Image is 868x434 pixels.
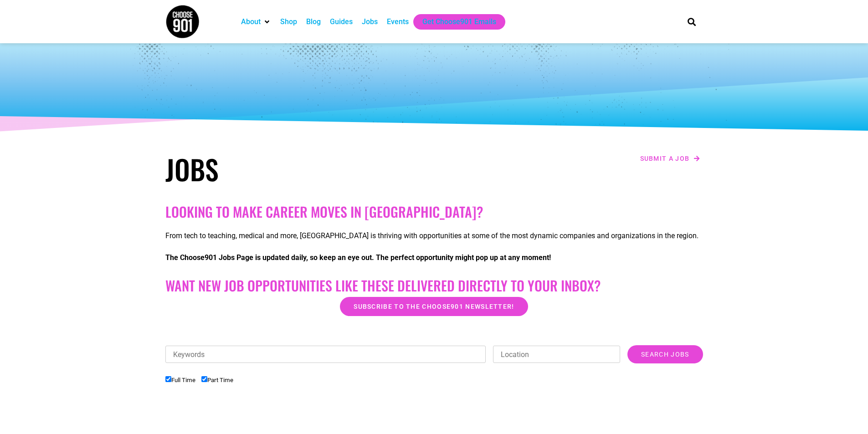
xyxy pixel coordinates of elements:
[362,16,378,27] a: Jobs
[165,346,486,363] input: Keywords
[165,204,703,220] h2: Looking to make career moves in [GEOGRAPHIC_DATA]?
[241,16,261,27] a: About
[165,376,171,382] input: Full Time
[387,16,409,27] a: Events
[422,16,496,27] a: Get Choose901 Emails
[201,376,207,382] input: Part Time
[340,297,528,316] a: Subscribe to the Choose901 newsletter!
[165,153,430,185] h1: Jobs
[640,155,690,162] span: Submit a job
[165,230,703,241] p: From tech to teaching, medical and more, [GEOGRAPHIC_DATA] is thriving with opportunities at some...
[493,346,620,363] input: Location
[330,16,353,27] a: Guides
[165,377,195,383] label: Full Time
[354,303,514,310] span: Subscribe to the Choose901 newsletter!
[627,345,703,363] input: Search Jobs
[165,277,703,294] h2: Want New Job Opportunities like these Delivered Directly to your Inbox?
[236,14,276,30] div: About
[306,16,321,27] a: Blog
[201,377,233,383] label: Part Time
[637,153,703,164] a: Submit a job
[684,14,699,29] div: Search
[236,14,672,30] nav: Main nav
[165,253,551,262] strong: The Choose901 Jobs Page is updated daily, so keep an eye out. The perfect opportunity might pop u...
[280,16,297,27] a: Shop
